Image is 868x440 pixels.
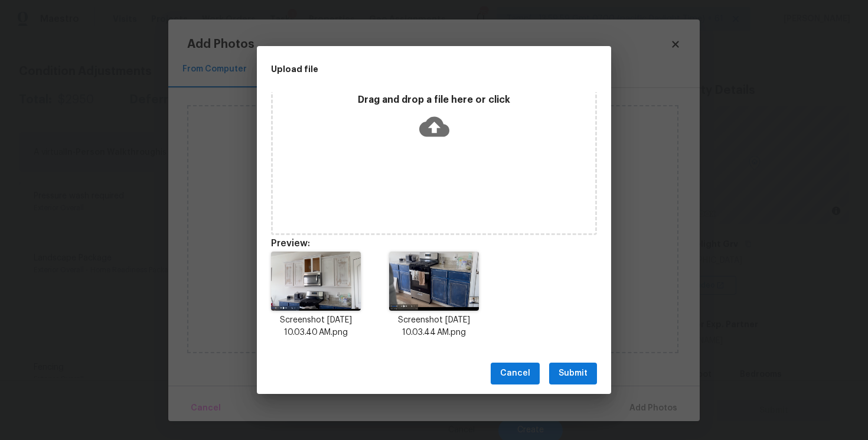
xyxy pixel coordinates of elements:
button: Submit [549,363,597,384]
h2: Upload file [271,63,544,76]
button: Cancel [491,363,540,384]
p: Screenshot [DATE] 10.03.44 AM.png [389,314,479,339]
img: DdTYfE2v92IAAAAASUVORK5CYII= [271,252,361,311]
span: Submit [559,366,588,381]
img: 90BCpl2AAAAAElFTkSuQmCC [389,252,479,311]
p: Drag and drop a file here or click [273,94,595,106]
span: Cancel [500,366,530,381]
p: Screenshot [DATE] 10.03.40 AM.png [271,314,361,339]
